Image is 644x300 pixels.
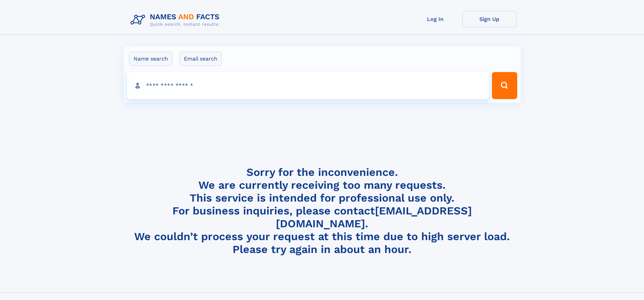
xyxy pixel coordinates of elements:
[462,11,517,27] a: Sign Up
[180,52,222,66] label: Email search
[492,72,517,99] button: Search Button
[127,72,489,99] input: search input
[129,52,172,66] label: Name search
[128,166,517,256] h4: Sorry for the inconvenience. We are currently receiving too many requests. This service is intend...
[408,11,462,27] a: Log In
[128,11,225,29] img: Logo Names and Facts
[276,204,472,230] a: [EMAIL_ADDRESS][DOMAIN_NAME]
